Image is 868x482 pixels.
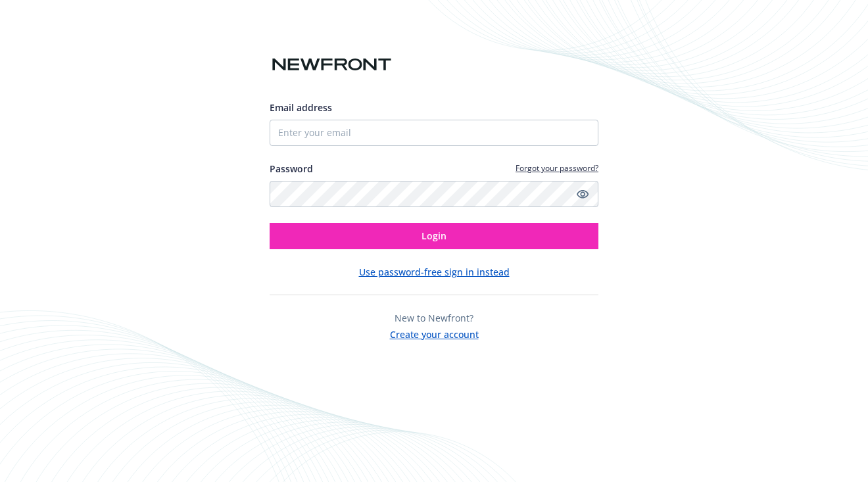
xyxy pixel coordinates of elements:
[270,223,598,249] button: Login
[270,162,313,176] label: Password
[575,186,591,202] a: Show password
[516,162,598,174] a: Forgot your password?
[270,101,332,114] span: Email address
[359,265,510,279] button: Use password-free sign in instead
[390,325,479,341] button: Create your account
[395,312,473,324] span: New to Newfront?
[270,53,394,76] img: Newfront logo
[422,229,446,242] span: Login
[270,181,598,207] input: Enter your password
[270,120,598,146] input: Enter your email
